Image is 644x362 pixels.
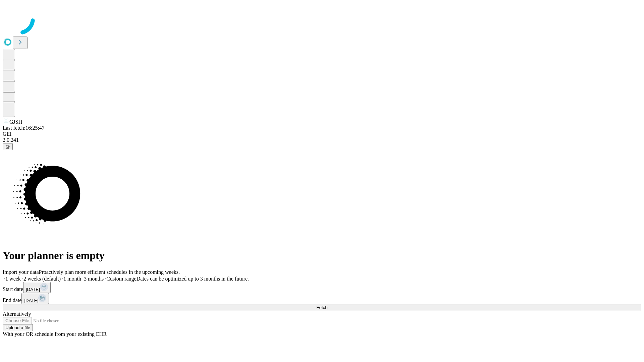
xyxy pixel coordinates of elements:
[3,269,39,275] span: Import your data
[3,125,45,131] span: Last fetch: 16:25:47
[3,324,33,331] button: Upload a file
[23,282,51,293] button: [DATE]
[3,293,641,304] div: End date
[3,282,641,293] div: Start date
[63,276,81,282] span: 1 month
[3,249,641,262] h1: Your planner is empty
[23,276,61,282] span: 2 weeks (default)
[316,305,327,310] span: Fetch
[9,119,22,125] span: GJSH
[3,131,641,137] div: GEI
[3,137,641,143] div: 2.0.241
[3,304,641,311] button: Fetch
[24,298,38,303] span: [DATE]
[5,144,10,149] span: @
[21,293,49,304] button: [DATE]
[5,276,21,282] span: 1 week
[26,287,40,292] span: [DATE]
[3,331,107,337] span: With your OR schedule from your existing EHR
[3,311,31,317] span: Alternatively
[106,276,136,282] span: Custom range
[84,276,104,282] span: 3 months
[137,276,249,282] span: Dates can be optimized up to 3 months in the future.
[39,269,180,275] span: Proactively plan more efficient schedules in the upcoming weeks.
[3,143,13,150] button: @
